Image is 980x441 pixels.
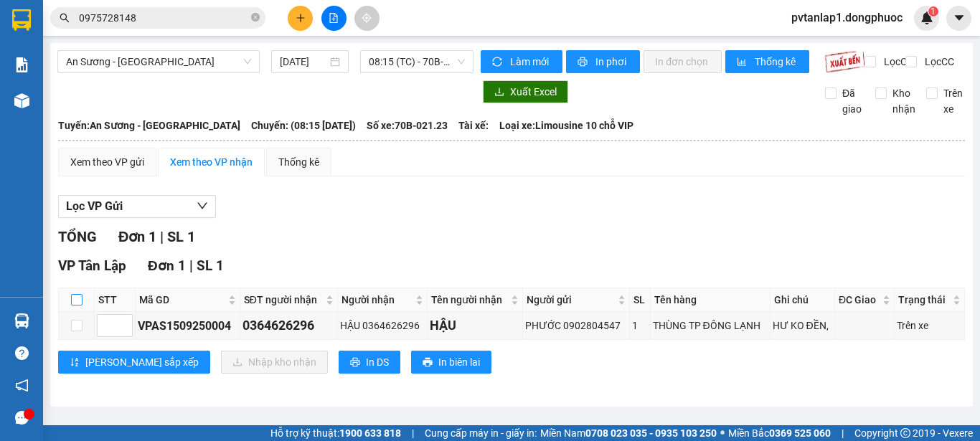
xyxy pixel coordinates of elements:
button: Lọc VP Gửi [58,195,216,218]
div: Thống kê [278,154,319,170]
span: 08:15 (TC) - 70B-021.23 [369,51,465,72]
span: [PERSON_NAME] sắp xếp [85,354,199,370]
div: THÙNG TP ĐÔNG LẠNH [653,318,768,333]
span: Tài xế: [458,118,489,133]
img: 9k= [824,50,865,73]
span: Xuất Excel [510,84,557,100]
div: 0364626296 [242,316,335,336]
span: 07:22:31 [DATE] [32,104,88,113]
img: warehouse-icon [14,93,29,108]
span: Cung cấp máy in - giấy in: [425,425,537,441]
span: Trạng thái [898,292,950,308]
button: aim [354,6,380,31]
span: copyright [900,428,910,438]
button: printerIn DS [339,351,400,374]
span: file-add [329,13,339,23]
button: syncLàm mới [481,50,562,73]
input: 15/09/2025 [280,54,327,70]
span: download [494,87,504,98]
img: solution-icon [14,57,29,72]
div: Trên xe [897,318,962,333]
input: Tìm tên, số ĐT hoặc mã đơn [79,10,248,26]
span: Mã GD [139,292,225,308]
span: Làm mới [510,54,551,70]
span: caret-down [953,11,966,24]
sup: 1 [928,6,938,16]
span: Đơn 1 [148,257,186,274]
span: Hỗ trợ kỹ thuật: [270,425,401,441]
span: Thống kê [755,54,798,70]
span: TỔNG [58,228,97,245]
span: SL 1 [167,228,195,245]
button: printerIn biên lai [411,351,491,374]
span: printer [423,357,433,369]
td: 0364626296 [240,312,338,340]
span: Người nhận [341,292,413,308]
span: close-circle [251,11,260,25]
span: Người gửi [527,292,615,308]
div: HƯ KO ĐỀN, [773,318,832,333]
button: bar-chartThống kê [725,50,809,73]
span: In ngày: [4,104,88,113]
button: file-add [321,6,347,31]
span: Bến xe [GEOGRAPHIC_DATA] [113,23,193,41]
div: Xem theo VP nhận [170,154,253,170]
span: In biên lai [438,354,480,370]
span: VP Tân Lập [58,257,126,274]
strong: ĐỒNG PHƯỚC [113,8,197,20]
div: VPAS1509250004 [138,317,237,335]
span: Loại xe: Limousine 10 chỗ VIP [499,118,633,133]
img: logo-vxr [12,9,31,31]
div: PHƯỚC 0902804547 [525,318,627,333]
span: search [60,13,70,23]
span: | [842,425,844,441]
span: Chuyến: (08:15 [DATE]) [251,118,356,133]
span: ĐC Giao [839,292,880,308]
span: VPTL1509250001 [72,91,149,102]
span: Miền Nam [540,425,717,441]
td: HẬU [428,312,523,340]
span: | [189,257,193,274]
th: SL [630,288,651,312]
span: question-circle [15,346,29,360]
span: Hotline: 19001152 [113,64,176,72]
button: printerIn phơi [566,50,640,73]
span: bar-chart [737,57,749,68]
span: Tên người nhận [431,292,508,308]
button: downloadNhập kho nhận [221,351,328,374]
span: printer [578,57,590,68]
button: In đơn chọn [644,50,722,73]
img: logo [5,9,69,72]
span: SL 1 [197,257,224,274]
span: SĐT người nhận [244,292,323,308]
span: | [412,425,414,441]
div: 1 [632,318,648,333]
span: 1 [930,6,936,16]
span: Kho nhận [887,85,921,117]
span: An Sương - Tân Biên [66,51,251,72]
span: ----------------------------------------- [39,77,176,89]
span: ⚪️ [720,430,725,436]
span: 01 Võ Văn Truyện, KP.1, Phường 2 [113,43,197,61]
span: sort-ascending [70,357,80,369]
button: plus [288,6,313,31]
span: close-circle [251,13,260,22]
div: HẬU [430,316,520,336]
button: sort-ascending[PERSON_NAME] sắp xếp [58,351,210,374]
span: message [15,411,29,425]
span: down [197,200,208,212]
span: In phơi [595,54,628,70]
div: Xem theo VP gửi [70,154,144,170]
button: downloadXuất Excel [483,80,568,103]
strong: 0369 525 060 [769,427,831,439]
span: Số xe: 70B-021.23 [367,118,448,133]
span: | [160,228,164,245]
b: Tuyến: An Sương - [GEOGRAPHIC_DATA] [58,120,240,131]
span: Đã giao [837,85,867,117]
span: Lọc CC [919,54,956,70]
th: Ghi chú [771,288,835,312]
button: caret-down [946,6,971,31]
th: STT [95,288,136,312]
span: Đơn 1 [118,228,156,245]
span: printer [350,357,360,369]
